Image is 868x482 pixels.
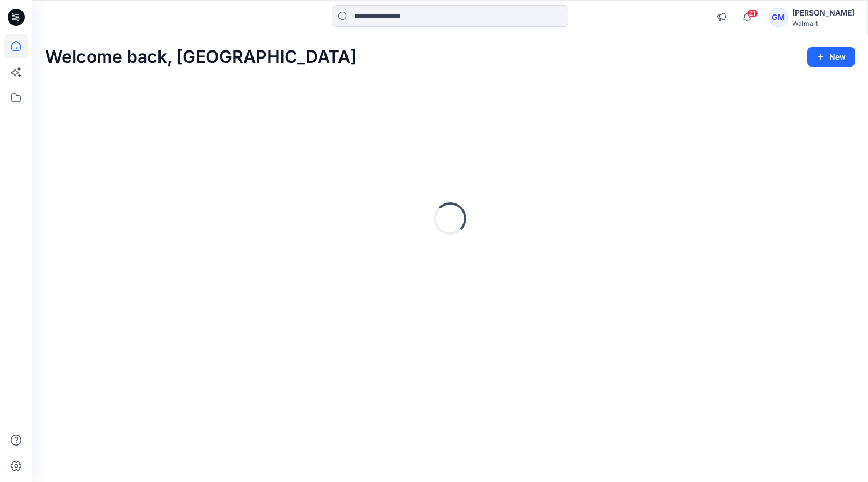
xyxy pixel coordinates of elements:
button: New [807,47,855,67]
h2: Welcome back, [GEOGRAPHIC_DATA] [45,47,357,67]
div: Walmart [792,19,855,27]
span: 21 [747,9,758,18]
div: GM [769,8,788,27]
div: [PERSON_NAME] [792,6,855,19]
